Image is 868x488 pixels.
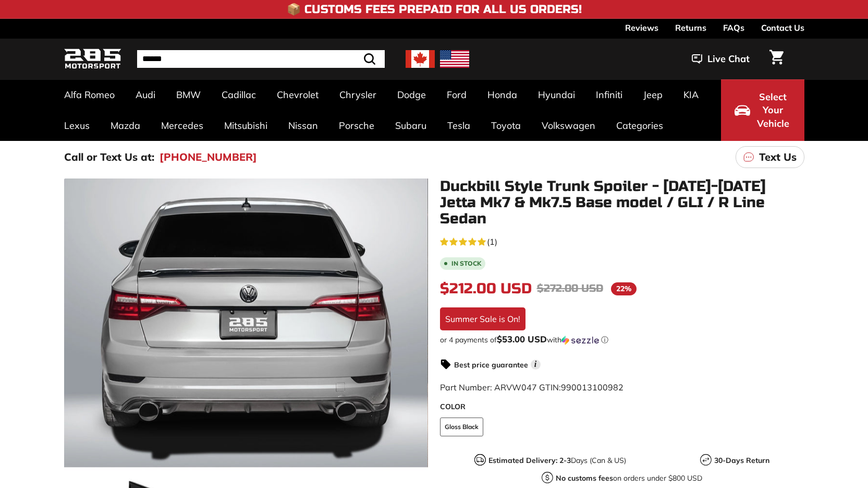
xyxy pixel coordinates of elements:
a: Chrysler [329,79,387,110]
a: Audi [125,79,166,110]
span: $212.00 USD [440,280,532,297]
a: 5.0 rating (1 votes) [440,234,804,248]
strong: Estimated Delivery: 2-3 [488,456,571,465]
a: [PHONE_NUMBER] [160,149,257,165]
a: Toyota [481,110,531,141]
strong: No customs fees [556,473,613,483]
span: $272.00 USD [537,282,603,295]
a: Infiniti [585,79,633,110]
a: BMW [166,79,211,110]
span: Live Chat [707,52,750,66]
strong: Best price guarantee [454,360,528,370]
a: Tesla [437,110,481,141]
div: or 4 payments of with [440,335,804,345]
p: on orders under $800 USD [556,473,702,484]
a: Jeep [633,79,673,110]
a: Mitsubishi [214,110,278,141]
a: Cart [763,41,790,77]
h4: 📦 Customs Fees Prepaid for All US Orders! [287,3,582,16]
a: Dodge [387,79,436,110]
a: Categories [606,110,674,141]
span: Part Number: ARVW047 GTIN: [440,382,624,392]
a: Nissan [278,110,328,141]
a: Reviews [625,19,658,37]
p: Text Us [759,149,797,165]
span: (1) [487,235,497,248]
input: Search [137,50,385,68]
strong: 30-Days Return [714,456,769,465]
button: Live Chat [678,46,763,72]
a: Lexus [54,110,100,141]
span: 990013100982 [561,382,624,392]
p: Call or Text Us at: [64,149,154,165]
a: Cadillac [211,79,266,110]
a: Mazda [100,110,151,141]
a: Returns [675,19,706,37]
button: Select Your Vehicle [721,79,804,141]
a: FAQs [723,19,744,37]
a: Ford [436,79,477,110]
p: Days (Can & US) [488,455,626,466]
span: $53.00 USD [497,334,547,344]
a: Porsche [328,110,385,141]
label: COLOR [440,401,804,412]
a: Mercedes [151,110,214,141]
span: 22% [611,282,637,295]
a: Contact Us [761,19,804,37]
a: KIA [673,79,709,110]
a: Honda [477,79,528,110]
span: Select Your Vehicle [755,90,791,130]
img: Logo_285_Motorsport_areodynamics_components [64,47,121,72]
div: or 4 payments of$53.00 USDwithSezzle Click to learn more about Sezzle [440,335,804,345]
a: Alfa Romeo [54,79,125,110]
div: Summer Sale is On! [440,307,525,330]
h1: Duckbill Style Trunk Spoiler - [DATE]-[DATE] Jetta Mk7 & Mk7.5 Base model / GLI / R Line Sedan [440,178,804,227]
a: Text Us [736,146,804,168]
a: Hyundai [528,79,585,110]
a: Volkswagen [531,110,606,141]
span: i [531,360,541,370]
a: Subaru [385,110,437,141]
a: Chevrolet [266,79,329,110]
img: Sezzle [561,336,599,345]
b: In stock [451,260,481,267]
